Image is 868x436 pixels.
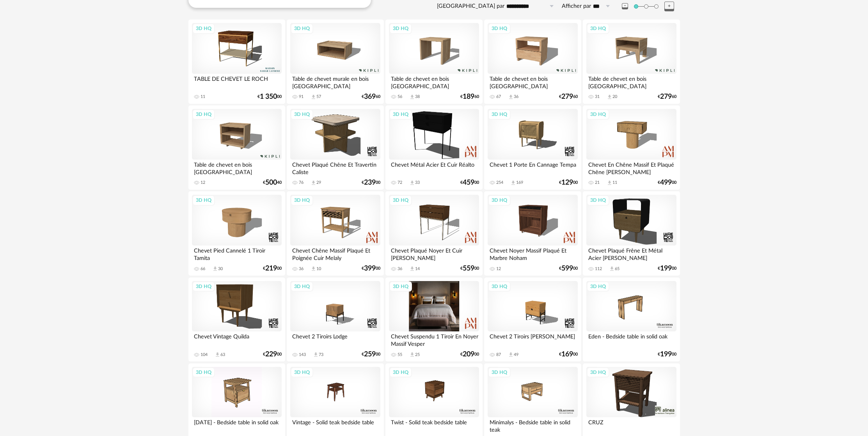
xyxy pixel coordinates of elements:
a: 3D HQ Chevet Vintage Quilda 104 Download icon 63 €22900 [188,278,285,362]
span: Download icon [508,352,514,358]
div: € 00 [658,266,676,271]
div: 87 [496,352,501,358]
span: 169 [561,352,573,357]
div: 3D HQ [192,367,215,377]
div: 38 [415,94,420,100]
div: Table de chevet murale en bois [GEOGRAPHIC_DATA] [290,74,380,89]
div: € 00 [460,352,479,357]
span: 1 350 [260,94,277,100]
a: 3D HQ Chevet En Chêne Massif Et Plaqué Chêne [PERSON_NAME] 21 Download icon 11 €49900 [583,105,680,190]
div: Chevet Vintage Quilda [192,331,282,347]
span: Download icon [212,266,218,272]
div: € 60 [559,94,578,100]
a: 3D HQ Table de chevet en bois [GEOGRAPHIC_DATA] 12 €50040 [188,105,285,190]
div: € 60 [362,94,380,100]
div: 12 [201,180,205,185]
div: 3D HQ [488,195,511,205]
a: 3D HQ Chevet Chêne Massif Plaqué Et Poignée Cuir Melaly 36 Download icon 10 €39900 [287,191,383,276]
div: 3D HQ [291,367,313,377]
div: 11 [612,180,617,185]
span: 259 [364,352,376,357]
span: Download icon [607,94,612,100]
a: 3D HQ Chevet 1 Porte En Cannage Tempa 254 Download icon 169 €12900 [484,105,581,190]
div: 73 [319,352,323,358]
div: 3D HQ [389,367,412,377]
span: 399 [364,266,376,271]
div: € 60 [658,94,676,100]
div: 30 [218,266,223,272]
div: 3D HQ [291,195,313,205]
div: Chevet Plaqué Frêne Et Métal Acier [PERSON_NAME] [586,246,676,261]
div: 3D HQ [291,23,313,34]
a: 3D HQ Table de chevet en bois [GEOGRAPHIC_DATA] 67 Download icon 36 €27960 [484,20,581,104]
div: Eden - Bedside table in solid oak [586,331,676,347]
div: 63 [220,352,225,358]
div: 67 [496,94,501,100]
div: 112 [595,266,602,272]
span: 499 [660,180,672,185]
a: 3D HQ TABLE DE CHEVET LE ROCH 11 €1 35000 [188,20,285,104]
div: Chevet En Chêne Massif Et Plaqué Chêne [PERSON_NAME] [586,160,676,175]
span: Download icon [313,352,319,358]
div: 3D HQ [488,23,511,34]
a: 3D HQ Chevet Plaqué Frêne Et Métal Acier [PERSON_NAME] 112 Download icon 65 €19900 [583,191,680,276]
div: 3D HQ [389,23,412,34]
div: CRUZ [586,417,676,433]
div: 3D HQ [587,195,609,205]
div: 3D HQ [488,281,511,292]
div: 3D HQ [587,109,609,119]
span: Download icon [409,180,415,186]
a: 3D HQ Table de chevet en bois [GEOGRAPHIC_DATA] 56 Download icon 38 €18960 [385,20,482,104]
div: € 00 [658,180,676,185]
div: 55 [398,352,402,358]
div: Vintage - Solid teak bedside table [290,417,380,433]
div: 14 [415,266,420,272]
div: € 40 [263,180,282,185]
a: 3D HQ Chevet 2 Tiroirs [PERSON_NAME] 87 Download icon 49 €16900 [484,278,581,362]
div: Chevet Noyer Massif Plaqué Et Marbre Noham [488,246,577,261]
div: Table de chevet en bois [GEOGRAPHIC_DATA] [586,74,676,89]
div: € 00 [460,266,479,271]
span: 209 [463,352,474,357]
div: 36 [514,94,518,100]
span: Download icon [409,352,415,358]
div: 169 [516,180,523,185]
div: 3D HQ [192,23,215,34]
div: 65 [615,266,619,272]
span: 369 [364,94,376,100]
div: 3D HQ [291,109,313,119]
div: 3D HQ [291,281,313,292]
span: 279 [660,94,672,100]
span: Download icon [215,352,220,358]
div: 56 [398,94,402,100]
div: 3D HQ [192,195,215,205]
div: 3D HQ [488,109,511,119]
a: 3D HQ Chevet Noyer Massif Plaqué Et Marbre Noham 12 €59900 [484,191,581,276]
span: 459 [463,180,474,185]
span: 129 [561,180,573,185]
div: 104 [201,352,208,358]
div: 254 [496,180,503,185]
div: Chevet Suspendu 1 Tiroir En Noyer Massif Vesper [389,331,479,347]
div: 29 [316,180,321,185]
div: 25 [415,352,420,358]
div: € 00 [362,352,380,357]
div: 49 [514,352,518,358]
div: 21 [595,180,600,185]
div: € 00 [263,352,282,357]
span: 239 [364,180,376,185]
div: 36 [299,266,304,272]
span: Download icon [311,266,316,272]
div: € 00 [362,180,380,185]
div: [DATE] - Bedside table in solid oak [192,417,282,433]
span: 559 [463,266,474,271]
span: 279 [561,94,573,100]
span: 229 [265,352,277,357]
div: € 00 [559,352,578,357]
span: Download icon [607,180,612,186]
div: € 00 [559,266,578,271]
div: 3D HQ [587,281,609,292]
a: 3D HQ Eden - Bedside table in solid oak €19900 [583,278,680,362]
div: 91 [299,94,304,100]
div: Chevet Chêne Massif Plaqué Et Poignée Cuir Melaly [290,246,380,261]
